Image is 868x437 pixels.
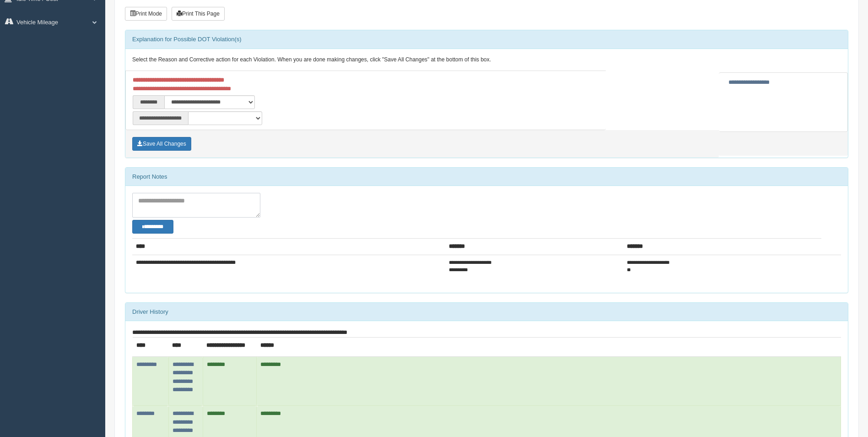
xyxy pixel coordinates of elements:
[125,168,848,186] div: Report Notes
[172,7,225,21] button: Print This Page
[125,303,848,321] div: Driver History
[125,30,848,49] div: Explanation for Possible DOT Violation(s)
[132,137,191,151] button: Save
[125,7,167,21] button: Print Mode
[132,220,173,234] button: Change Filter Options
[125,49,848,71] div: Select the Reason and Corrective action for each Violation. When you are done making changes, cli...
